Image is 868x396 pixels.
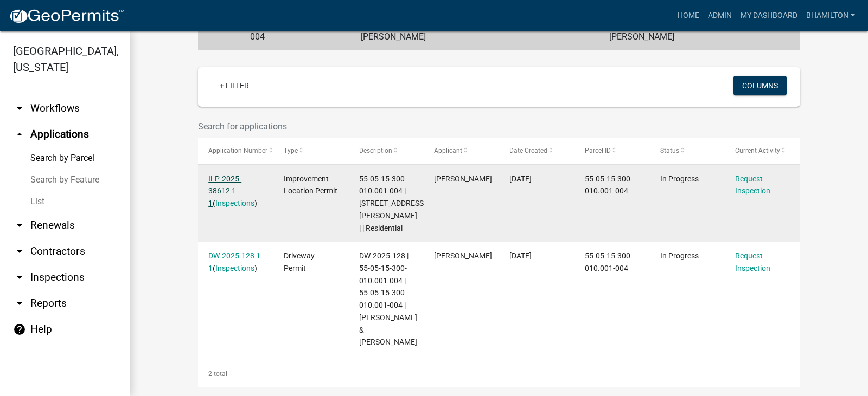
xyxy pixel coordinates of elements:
a: Request Inspection [735,174,770,196]
a: Home [673,5,704,26]
span: Status [660,147,679,154]
span: Applicant [434,147,462,154]
span: Parcel ID [585,147,611,154]
a: bhamilton [802,5,859,26]
datatable-header-cell: Application Number [198,138,273,164]
datatable-header-cell: Type [273,138,349,164]
datatable-header-cell: Description [349,138,424,164]
datatable-header-cell: Current Activity [725,138,800,164]
span: 55-05-15-300-010.001-004 [585,251,633,272]
span: Improvement Location Permit [284,174,337,196]
a: Inspections [215,199,254,207]
button: Columns [733,76,787,95]
span: 55-05-15-300-010.001-004 [585,174,633,196]
datatable-header-cell: Date Created [499,138,575,164]
span: Tiffany Inglert [434,174,492,183]
a: Inspections [215,264,254,272]
datatable-header-cell: Parcel ID [575,138,650,164]
span: Type [284,147,298,154]
span: 55-05-15-300-010.001-004 | 9011 N ROMINE RD | | Residential [359,174,426,232]
div: 2 total [198,360,800,387]
span: Application Number [208,147,267,154]
i: arrow_drop_down [13,271,26,284]
div: ( ) [208,250,263,275]
datatable-header-cell: Status [650,138,725,164]
i: arrow_drop_up [13,128,26,141]
div: ( ) [208,173,263,210]
i: arrow_drop_down [13,219,26,232]
a: Request Inspection [735,251,770,272]
span: DW-2025-128 | 55-05-15-300-010.001-004 | 55-05-15-300-010.001-004 | COOK JACOB B & COOK BROOKE A [359,251,417,346]
i: help [13,323,26,336]
span: In Progress [660,251,699,260]
a: Admin [704,5,736,26]
span: Driveway Permit [284,251,315,272]
a: My Dashboard [736,5,802,26]
a: ILP-2025-38612 1 1 [208,174,241,208]
span: In Progress [660,174,699,183]
a: + Filter [211,76,258,95]
span: Date Created [509,147,547,154]
span: Description [359,147,392,154]
a: DW-2025-128 1 1 [208,251,260,272]
input: Search for applications [198,115,697,138]
span: Tiffany Inglert [434,251,492,260]
datatable-header-cell: Applicant [424,138,499,164]
i: arrow_drop_down [13,245,26,258]
span: 09/10/2025 [509,251,532,260]
span: 09/11/2025 [509,174,532,183]
i: arrow_drop_down [13,102,26,115]
i: arrow_drop_down [13,297,26,310]
span: Current Activity [735,147,780,154]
